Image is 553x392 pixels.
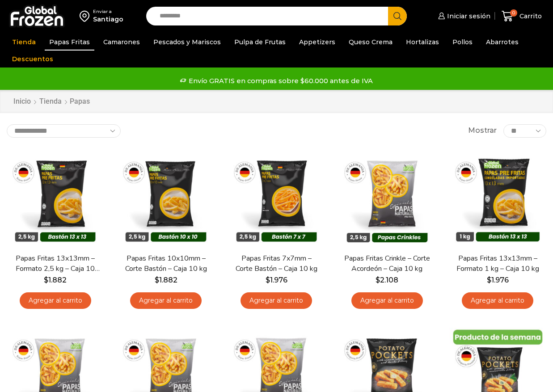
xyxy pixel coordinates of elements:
[44,276,48,284] span: $
[80,8,93,24] img: address-field-icon.svg
[401,34,443,51] a: Hortalizas
[454,253,541,274] a: Papas Fritas 13x13mm – Formato 1 kg – Caja 10 kg
[130,292,202,309] a: Agregar al carrito: “Papas Fritas 10x10mm - Corte Bastón - Caja 10 kg”
[93,15,123,24] div: Santiago
[266,276,287,284] bdi: 1.976
[388,7,407,25] button: Search button
[12,253,99,274] a: Papas Fritas 13x13mm – Formato 2,5 kg – Caja 10 kg
[344,34,397,51] a: Queso Crema
[517,12,542,21] span: Carrito
[45,34,94,51] a: Papas Fritas
[436,7,490,25] a: Iniciar sesión
[462,292,533,309] a: Agregar al carrito: “Papas Fritas 13x13mm - Formato 1 kg - Caja 10 kg”
[122,253,210,274] a: Papas Fritas 10x10mm – Corte Bastón – Caja 10 kg
[7,124,121,138] select: Pedido de la tienda
[230,34,290,51] a: Pulpa de Frutas
[39,97,62,107] a: Tienda
[13,97,90,107] nav: Breadcrumb
[44,276,67,284] bdi: 1.882
[468,126,497,136] span: Mostrar
[241,292,312,309] a: Agregar al carrito: “Papas Fritas 7x7mm - Corte Bastón - Caja 10 kg”
[155,276,177,284] bdi: 1.882
[20,292,91,309] a: Agregar al carrito: “Papas Fritas 13x13mm - Formato 2,5 kg - Caja 10 kg”
[99,34,144,51] a: Camarones
[93,8,123,15] div: Enviar a
[376,276,380,284] span: $
[481,34,523,51] a: Abarrotes
[487,276,491,284] span: $
[376,276,398,284] bdi: 2.108
[8,51,58,67] a: Descuentos
[295,34,340,51] a: Appetizers
[445,12,490,21] span: Iniciar sesión
[448,34,477,51] a: Pollos
[8,34,40,51] a: Tienda
[70,97,90,105] h1: Papas
[233,253,321,274] a: Papas Fritas 7x7mm – Corte Bastón – Caja 10 kg
[510,9,517,17] span: 0
[499,6,544,27] a: 0 Carrito
[149,34,225,51] a: Pescados y Mariscos
[155,276,159,284] span: $
[13,97,31,107] a: Inicio
[487,276,509,284] bdi: 1.976
[343,253,431,274] a: Papas Fritas Crinkle – Corte Acordeón – Caja 10 kg
[351,292,423,309] a: Agregar al carrito: “Papas Fritas Crinkle - Corte Acordeón - Caja 10 kg”
[266,276,270,284] span: $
